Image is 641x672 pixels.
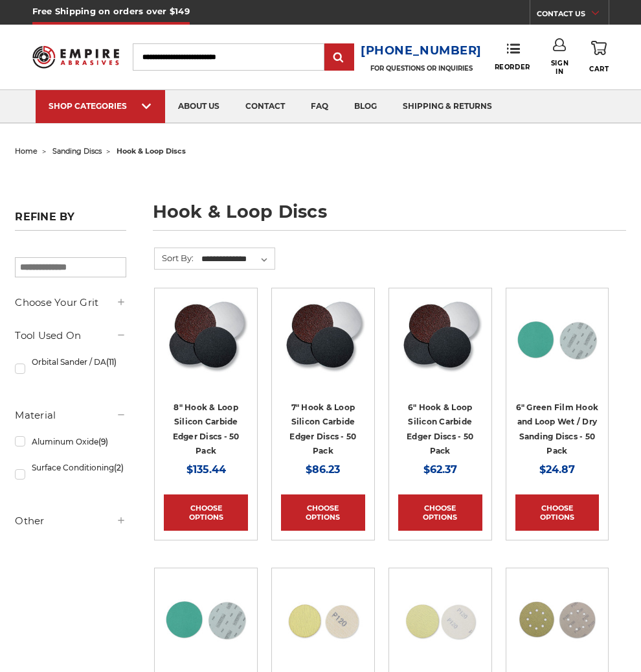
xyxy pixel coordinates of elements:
[15,408,126,423] h5: Material
[281,494,365,531] a: Choose Options
[15,211,126,231] h5: Refine by
[106,357,117,367] span: (11)
[98,437,108,446] span: (9)
[165,90,232,123] a: about us
[155,248,194,268] label: Sort By:
[589,65,609,73] span: Cart
[15,430,126,453] a: Aluminum Oxide
[423,463,457,476] span: $62.37
[298,90,341,123] a: faq
[15,328,126,343] h5: Tool Used On
[15,513,126,529] h5: Other
[15,295,126,310] h5: Choose Your Grit
[515,297,600,382] img: 6-inch 60-grit green film hook and loop sanding discs with fast cutting aluminum oxide for coarse...
[15,146,38,156] a: home
[515,577,600,662] img: 5 inch 8 hole gold velcro disc stack
[164,494,248,531] a: Choose Options
[495,63,530,71] span: Reorder
[495,43,530,71] a: Reorder
[547,59,572,76] span: Sign In
[341,90,390,123] a: blog
[589,38,609,75] a: Cart
[232,90,298,123] a: contact
[49,101,152,111] div: SHOP CATEGORIES
[361,41,482,60] a: [PHONE_NUMBER]
[15,456,126,492] a: Surface Conditioning
[306,463,340,476] span: $86.23
[537,6,609,25] a: CONTACT US
[281,298,365,381] img: Silicon Carbide 7" Hook & Loop Edger Discs
[398,494,482,531] a: Choose Options
[398,577,482,662] img: 3 inch gold hook and loop sanding discs
[281,297,365,382] a: Silicon Carbide 7" Hook & Loop Edger Discs
[515,494,600,531] a: Choose Options
[117,146,186,156] span: hook & loop discs
[407,402,473,456] a: 6" Hook & Loop Silicon Carbide Edger Discs - 50 Pack
[164,298,248,381] img: Silicon Carbide 8" Hook & Loop Edger Discs
[164,577,248,662] img: Side-by-side 5-inch green film hook and loop sanding disc p60 grit and loop back
[281,577,365,662] img: 2 inch hook loop sanding discs gold
[539,463,575,476] span: $24.87
[398,298,482,381] img: Silicon Carbide 6" Hook & Loop Edger Discs
[326,45,352,71] input: Submit
[186,463,226,476] span: $135.44
[173,402,240,456] a: 8" Hook & Loop Silicon Carbide Edger Discs - 50 Pack
[52,146,102,156] a: sanding discs
[199,249,275,269] select: Sort By:
[153,203,626,231] h1: hook & loop discs
[15,351,126,387] a: Orbital Sander / DA
[390,90,505,123] a: shipping & returns
[164,297,248,382] a: Silicon Carbide 8" Hook & Loop Edger Discs
[32,40,120,75] img: Empire Abrasives
[516,402,599,456] a: 6" Green Film Hook and Loop Wet / Dry Sanding Discs - 50 Pack
[398,297,482,382] a: Silicon Carbide 6" Hook & Loop Edger Discs
[114,463,124,472] span: (2)
[361,64,482,73] p: FOR QUESTIONS OR INQUIRIES
[289,402,356,456] a: 7" Hook & Loop Silicon Carbide Edger Discs - 50 Pack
